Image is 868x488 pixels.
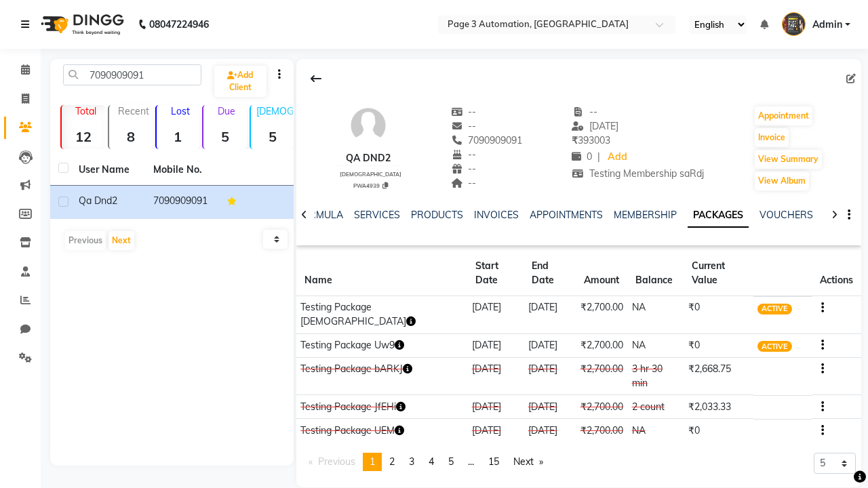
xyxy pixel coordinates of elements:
[256,105,294,117] p: [DEMOGRAPHIC_DATA]
[467,296,524,334] td: [DATE]
[79,195,117,207] span: Qa Dnd2
[145,155,220,186] th: Mobile No.
[451,148,477,161] span: --
[109,128,153,145] strong: 8
[530,209,603,221] a: APPOINTMENTS
[488,455,499,468] span: 15
[627,251,684,296] th: Balance
[162,105,200,117] p: Lost
[340,171,401,178] span: [DEMOGRAPHIC_DATA]
[474,209,519,221] a: INVOICES
[576,251,627,296] th: Amount
[576,395,627,419] td: ₹2,700.00
[467,419,524,443] td: [DATE]
[334,151,401,165] div: Qa Dnd2
[62,128,105,145] strong: 12
[614,209,677,221] a: MEMBERSHIP
[755,106,812,125] button: Appointment
[157,128,200,145] strong: 1
[755,171,809,190] button: View Album
[296,251,467,296] th: Name
[318,455,355,468] span: Previous
[524,395,576,419] td: [DATE]
[71,155,145,186] th: User Name
[389,455,395,468] span: 2
[63,64,201,85] input: Search by Name/Mobile/Email/Code
[684,357,753,395] td: ₹2,668.75
[757,341,792,352] span: ACTIVE
[757,365,808,375] span: CONSUMED
[354,209,400,221] a: SERVICES
[451,120,477,132] span: --
[296,209,343,221] a: FORMULA
[572,134,578,146] span: ₹
[576,296,627,334] td: ₹2,700.00
[684,419,753,443] td: ₹0
[627,395,684,419] td: 2 count
[451,134,523,146] span: 7090909091
[468,455,474,468] span: ...
[409,455,414,468] span: 3
[108,231,134,250] button: Next
[35,5,127,43] img: logo
[67,105,105,117] p: Total
[348,105,389,146] img: avatar
[467,251,524,296] th: Start Date
[576,357,627,395] td: ₹2,700.00
[451,106,477,118] span: --
[524,333,576,357] td: [DATE]
[448,455,454,468] span: 5
[296,296,467,334] td: Testing Package [DEMOGRAPHIC_DATA]
[759,209,813,221] a: VOUCHERS
[115,105,153,117] p: Recent
[572,120,618,132] span: [DATE]
[572,167,704,180] span: Testing Membership saRdj
[149,5,209,43] b: 08047224946
[296,357,467,395] td: Testing Package bARKJ
[684,296,753,334] td: ₹0
[688,203,749,228] a: PACKAGES
[627,333,684,357] td: NA
[467,333,524,357] td: [DATE]
[684,395,753,419] td: ₹2,033.33
[451,177,477,189] span: --
[302,66,330,91] div: Back to Client
[524,296,576,334] td: [DATE]
[812,251,861,296] th: Actions
[572,150,592,163] span: 0
[296,419,467,443] td: Testing Package UEM
[451,163,477,175] span: --
[302,453,551,471] nav: Pagination
[524,357,576,395] td: [DATE]
[576,419,627,443] td: ₹2,700.00
[755,150,822,169] button: View Summary
[524,419,576,443] td: [DATE]
[572,106,597,118] span: --
[684,251,753,296] th: Current Value
[755,128,789,147] button: Invoice
[296,395,467,419] td: Testing Package JfEHi
[627,419,684,443] td: NA
[757,304,792,314] span: ACTIVE
[684,333,753,357] td: ₹0
[251,128,294,145] strong: 5
[467,357,524,395] td: [DATE]
[214,66,267,97] a: Add Client
[757,403,808,413] span: CONSUMED
[429,455,434,468] span: 4
[340,180,401,190] div: PWA4939
[524,251,576,296] th: End Date
[206,105,247,117] p: Due
[370,455,375,468] span: 1
[296,333,467,357] td: Testing Package Uw9
[597,150,600,164] span: |
[467,395,524,419] td: [DATE]
[627,357,684,395] td: 3 hr 30 min
[757,426,808,436] span: CONSUMED
[606,148,629,167] a: Add
[627,296,684,334] td: NA
[576,333,627,357] td: ₹2,700.00
[145,186,220,219] td: 7090909091
[411,209,463,221] a: PRODUCTS
[507,453,550,471] a: Next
